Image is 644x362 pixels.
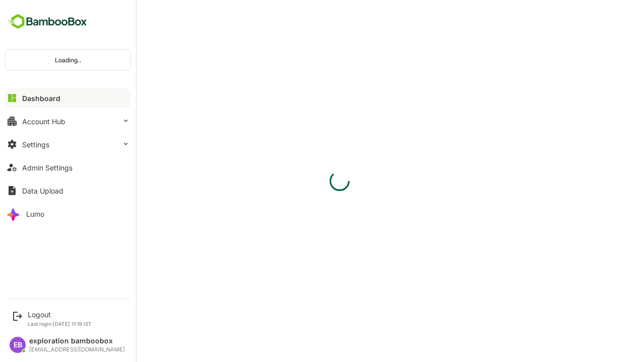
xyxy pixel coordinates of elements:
button: Lumo [5,204,131,224]
div: Lumo [26,210,44,218]
button: Account Hub [5,111,131,131]
div: Data Upload [22,187,63,195]
div: Account Hub [22,117,65,126]
button: Settings [5,134,131,154]
div: exploration bamboobox [29,337,125,345]
div: [EMAIL_ADDRESS][DOMAIN_NAME] [29,346,125,353]
div: Settings [22,140,49,149]
div: EB [10,337,26,353]
div: Loading.. [6,50,130,70]
button: Dashboard [5,88,131,108]
div: Dashboard [22,94,60,103]
button: Data Upload [5,180,131,201]
img: BambooboxFullLogoMark.5f36c76dfaba33ec1ec1367b70bb1252.svg [5,12,90,31]
div: Admin Settings [22,163,72,172]
button: Admin Settings [5,157,131,177]
div: Logout [28,310,92,319]
p: Last login: [DATE] 11:19 IST [28,321,92,327]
